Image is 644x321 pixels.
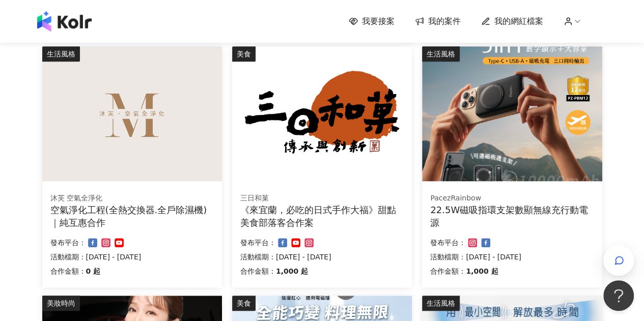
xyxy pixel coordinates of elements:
p: 發布平台： [50,237,86,249]
img: logo [37,11,92,32]
div: PacezRainbow [430,193,594,203]
div: 沐芙 空氣全淨化 [50,193,214,203]
a: 我的案件 [415,16,461,27]
img: 三日和菓｜手作大福甜點體驗 × 宜蘭在地散策推薦 [232,46,412,181]
p: 合作金額： [240,265,276,277]
a: 我的網紅檔案 [481,16,543,27]
p: 1,000 起 [466,265,498,277]
p: 發布平台： [240,237,276,249]
img: 空氣淨化工程 [42,46,222,181]
span: 我的網紅檔案 [494,16,543,27]
p: 活動檔期：[DATE] - [DATE] [430,251,594,263]
p: 1,000 起 [276,265,308,277]
div: 美妝時尚 [42,296,80,311]
div: 生活風格 [42,46,80,62]
div: 生活風格 [422,296,460,311]
p: 發布平台： [430,237,466,249]
div: 美食 [232,296,256,311]
p: 0 起 [86,265,101,277]
a: 我要接案 [349,16,395,27]
img: 22.5W磁吸指環支架數顯無線充行動電源 [422,46,602,181]
div: 22.5W磁吸指環支架數顯無線充行動電源 [430,203,594,229]
span: 我的案件 [428,16,461,27]
p: 合作金額： [430,265,466,277]
div: 生活風格 [422,46,460,62]
div: 三日和菓 [240,193,404,203]
div: 美食 [232,46,256,62]
p: 活動檔期：[DATE] - [DATE] [240,251,404,263]
div: 《來宜蘭，必吃的日式手作大福》甜點美食部落客合作案 [240,203,404,229]
p: 活動檔期：[DATE] - [DATE] [50,251,214,263]
div: 空氣淨化工程(全熱交換器.全戶除濕機)｜純互惠合作 [50,203,214,229]
iframe: Help Scout Beacon - Open [603,280,634,311]
span: 我要接案 [362,16,395,27]
p: 合作金額： [50,265,86,277]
